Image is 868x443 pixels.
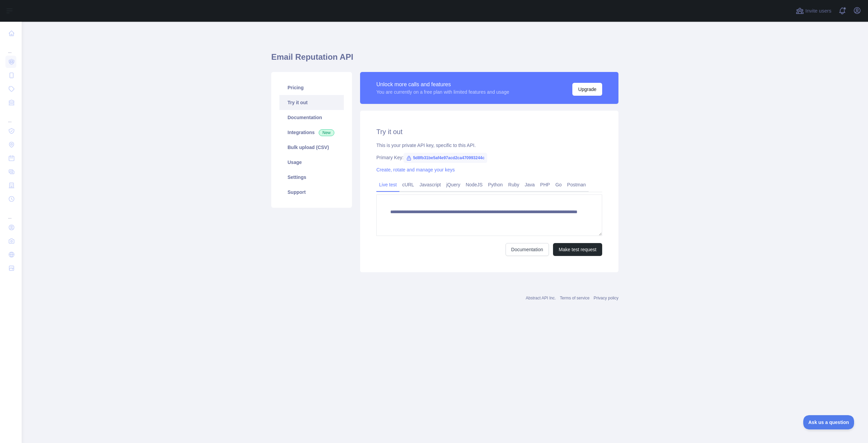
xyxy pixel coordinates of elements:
[279,185,344,200] a: Support
[553,243,602,256] button: Make test request
[376,154,602,161] div: Primary Key:
[271,52,618,68] h1: Email Reputation API
[522,179,538,190] a: Java
[399,179,417,190] a: cURL
[376,80,509,89] div: Unlock more calls and features
[803,415,854,429] iframe: Toggle Customer Support
[376,127,602,136] h2: Try it out
[443,179,463,190] a: jQuery
[5,110,16,124] div: ...
[594,296,618,300] a: Privacy policy
[805,7,831,15] span: Invite users
[5,41,16,54] div: ...
[506,179,522,190] a: Ruby
[279,80,344,95] a: Pricing
[376,167,455,172] a: Create, rotate and manage your keys
[417,179,443,190] a: Javascript
[279,155,344,170] a: Usage
[553,179,565,190] a: Go
[279,95,344,110] a: Try it out
[572,83,602,96] button: Upgrade
[485,179,506,190] a: Python
[279,125,344,140] a: Integrations New
[463,179,485,190] a: NodeJS
[565,179,589,190] a: Postman
[560,296,589,300] a: Terms of service
[537,179,553,190] a: PHP
[526,296,556,300] a: Abstract API Inc.
[319,129,334,136] span: New
[403,153,487,163] span: 5d8fb31be5af4e97acd2ca470993244c
[376,142,602,149] div: This is your private API key, specific to this API.
[5,206,16,220] div: ...
[376,89,509,95] div: You are currently on a free plan with limited features and usage
[506,243,549,256] a: Documentation
[279,110,344,125] a: Documentation
[279,140,344,155] a: Bulk upload (CSV)
[279,170,344,185] a: Settings
[794,5,833,16] button: Invite users
[376,179,399,190] a: Live test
